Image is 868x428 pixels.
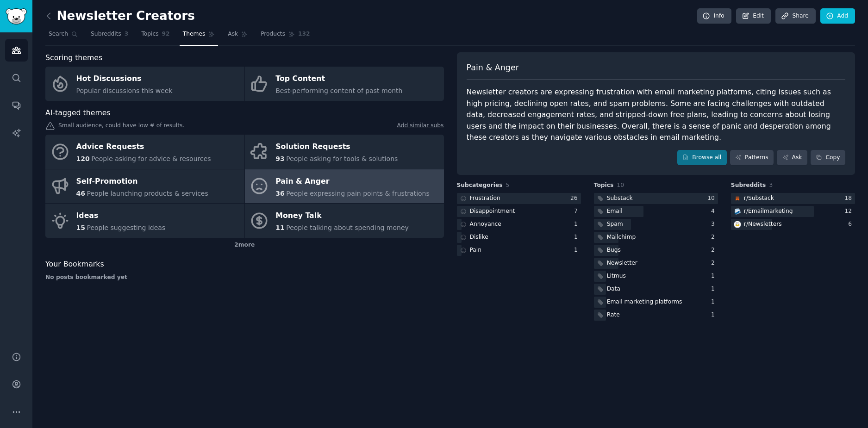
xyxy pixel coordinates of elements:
a: Share [775,8,815,24]
img: GummySearch logo [6,8,27,25]
div: 2 [711,233,718,242]
div: Money Talk [275,209,409,223]
span: Products [261,30,285,38]
img: Emailmarketing [734,208,741,215]
a: Newsletter2 [594,258,718,269]
a: Newslettersr/Newsletters6 [731,219,855,230]
div: 18 [844,194,855,203]
span: Your Bookmarks [45,259,104,270]
span: Subreddits [91,30,121,38]
a: Bugs2 [594,245,718,256]
span: People suggesting ideas [87,224,165,231]
a: Ask [225,27,251,46]
a: Emailmarketingr/Emailmarketing12 [731,206,855,217]
a: Browse all [677,150,727,166]
span: 5 [506,182,510,188]
div: r/ Newsletters [744,220,782,229]
span: 3 [125,30,129,38]
a: Frustration26 [457,193,581,205]
span: Scoring themes [45,52,102,64]
span: 36 [275,190,284,197]
span: AI-tagged themes [45,107,111,119]
a: Hot DiscussionsPopular discussions this week [45,67,244,101]
div: Small audience, could have low # of results. [45,122,444,131]
div: 1 [711,311,718,319]
div: 1 [711,272,718,280]
a: Advice Requests120People asking for advice & resources [45,135,244,169]
a: Topics92 [138,27,173,46]
a: Substackr/Substack18 [731,193,855,205]
div: No posts bookmarked yet [45,273,444,282]
span: 120 [76,155,90,162]
div: 1 [711,298,718,306]
a: Litmus1 [594,271,718,282]
span: Pain & Anger [467,62,519,74]
span: 11 [275,224,284,231]
span: Popular discussions this week [76,87,173,94]
a: Ideas15People suggesting ideas [45,204,244,238]
span: 93 [275,155,284,162]
div: Hot Discussions [76,72,173,87]
a: Info [697,8,731,24]
span: People talking about spending money [286,224,409,231]
a: Disappointment7 [457,206,581,217]
a: Email marketing platforms1 [594,297,718,308]
div: Rate [607,311,620,319]
a: Substack10 [594,193,718,205]
div: Spam [607,220,623,229]
a: Ask [777,150,807,166]
div: 1 [574,246,581,254]
span: 132 [298,30,310,38]
a: Dislike1 [457,232,581,243]
span: Best-performing content of past month [275,87,402,94]
div: Bugs [607,246,621,254]
a: Add [820,8,855,24]
a: Pain & Anger36People expressing pain points & frustrations [245,169,444,204]
div: 2 [711,246,718,254]
div: 1 [574,220,581,229]
span: People asking for advice & resources [91,155,211,162]
div: 26 [570,194,581,203]
a: Subreddits3 [87,27,131,46]
div: 2 [711,259,718,267]
a: Pain1 [457,245,581,256]
div: Substack [607,194,633,203]
div: 2 more [45,238,444,253]
a: Email4 [594,206,718,217]
span: People launching products & services [87,190,208,197]
div: 10 [707,194,718,203]
span: Search [49,30,68,38]
div: Self-Promotion [76,174,208,189]
span: People asking for tools & solutions [286,155,398,162]
div: Frustration [470,194,500,203]
a: Money Talk11People talking about spending money [245,204,444,238]
div: Solution Requests [275,140,398,155]
a: Self-Promotion46People launching products & services [45,169,244,204]
img: Newsletters [734,221,741,228]
img: Substack [734,195,741,202]
div: Email marketing platforms [607,298,682,306]
a: Search [45,27,81,46]
div: 4 [711,207,718,216]
div: r/ Emailmarketing [744,207,793,216]
a: Products132 [257,27,313,46]
a: Solution Requests93People asking for tools & solutions [245,135,444,169]
span: People expressing pain points & frustrations [286,190,430,197]
div: 1 [574,233,581,242]
div: Disappointment [470,207,515,216]
div: 6 [848,220,855,229]
a: Annoyance1 [457,219,581,230]
div: Email [607,207,623,216]
a: Top ContentBest-performing content of past month [245,67,444,101]
h2: Newsletter Creators [45,9,195,24]
div: 7 [574,207,581,216]
div: Mailchimp [607,233,636,242]
span: Themes [183,30,206,38]
span: Topics [141,30,158,38]
div: Data [607,285,620,293]
div: 3 [711,220,718,229]
a: Mailchimp2 [594,232,718,243]
div: Pain & Anger [275,174,430,189]
div: Pain [470,246,482,254]
span: 46 [76,190,85,197]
